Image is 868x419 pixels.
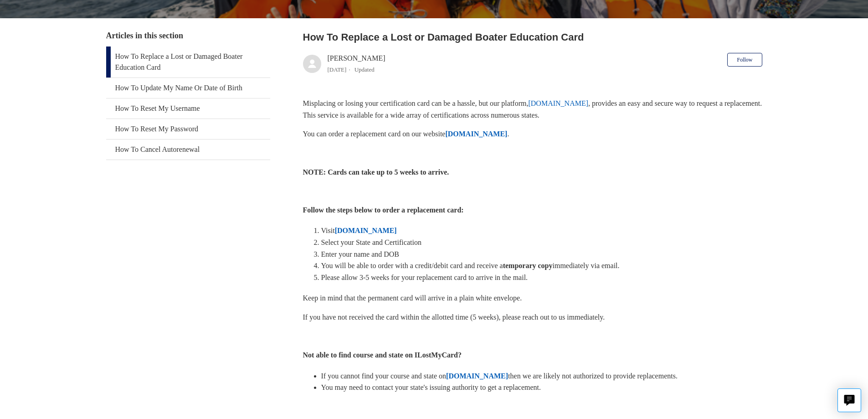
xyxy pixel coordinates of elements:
time: 04/08/2025, 12:48 [328,66,347,73]
strong: Follow the steps below to order a replacement card: [303,206,464,214]
a: How To Reset My Password [106,119,270,139]
span: Enter your name and DOB [321,250,400,258]
span: You will be able to order with a credit/debit card and receive a immediately via email. [321,262,620,269]
span: You may need to contact your state's issuing authority to get a replacement. [321,383,541,391]
a: How To Reset My Username [106,98,270,119]
span: You can order a replacement card on our website [303,130,446,138]
a: How To Cancel Autorenewal [106,140,270,160]
div: [PERSON_NAME] [328,53,385,75]
h2: How To Replace a Lost or Damaged Boater Education Card [303,30,762,45]
a: [DOMAIN_NAME] [335,227,397,234]
p: Misplacing or losing your certification card can be a hassle, but our platform, , provides an eas... [303,98,762,121]
a: How To Replace a Lost or Damaged Boater Education Card [106,47,270,78]
span: Keep in mind that the permanent card will arrive in a plain white envelope. [303,294,522,302]
a: [DOMAIN_NAME] [445,130,507,138]
strong: Not able to find course and state on ILostMyCard? [303,351,462,359]
span: then we are likely not authorized to provide replacements. [508,372,678,380]
span: Please allow 3-5 weeks for your replacement card to arrive in the mail. [321,274,528,281]
span: If you cannot find your course and state on [321,372,447,380]
a: How To Update My Name Or Date of Birth [106,78,270,98]
span: If you have not received the card within the allotted time (5 weeks), please reach out to us imme... [303,313,605,321]
span: Visit [321,227,335,234]
strong: temporary copy [503,262,553,269]
span: Select your State and Certification [321,238,421,246]
strong: NOTE: Cards can take up to 5 weeks to arrive. [303,168,449,176]
span: . [507,130,509,138]
li: Updated [354,66,375,73]
button: Live chat [837,388,861,412]
a: [DOMAIN_NAME] [446,372,508,380]
button: Follow Article [727,53,762,67]
span: Articles in this section [106,31,183,40]
a: [DOMAIN_NAME] [528,99,588,107]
